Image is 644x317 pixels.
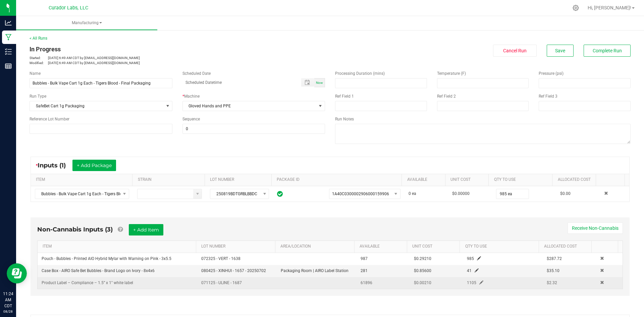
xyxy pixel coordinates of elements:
span: Ref Field 2 [437,94,456,99]
p: [DATE] 6:49 AM CDT by [EMAIL_ADDRESS][DOMAIN_NAME] [30,55,325,60]
inline-svg: Reports [5,63,12,69]
span: Packaging Room | AIRO Label Station [281,268,348,273]
button: Receive Non-Cannabis [568,222,623,234]
span: 985 [467,256,474,261]
a: AVAILABLESortable [407,177,443,182]
span: Case Box - AIRO Safe Bet Bubbles - Brand Logo on Ivory - 8x4x6 [42,268,155,273]
span: SafeBet Cart 1g Packaging [30,101,164,111]
p: 08/28 [3,309,13,314]
span: $0.85600 [414,268,431,273]
span: Now [316,81,323,85]
span: 41 [467,268,472,273]
div: In Progress [30,45,325,54]
span: Pressure (psi) [539,71,563,76]
span: ea [412,191,416,196]
a: Add Non-Cannabis items that were also consumed in the run (e.g. gloves and packaging); Also add N... [118,226,123,233]
a: < All Runs [30,36,47,41]
span: Run Notes [335,117,354,121]
span: Run Type [30,93,46,99]
a: PACKAGE IDSortable [277,177,399,182]
a: AREA/LOCATIONSortable [280,244,352,249]
span: Temperature (F) [437,71,466,76]
span: Pouch - Bubbles - Printed AIO Hybrid Mylar with Warning on Pink - 3x5.5 [42,256,171,261]
span: Ref Field 3 [539,94,557,99]
a: LOT NUMBERSortable [210,177,269,182]
span: NO DATA FOUND [329,189,400,199]
span: Complete Run [593,48,622,53]
span: 0 [409,191,411,196]
p: 11:24 AM CDT [3,291,13,309]
span: Machine [184,94,200,99]
a: Manufacturing [16,16,157,30]
span: 1A40C0300002906000159906 [332,192,389,196]
a: Unit CostSortable [450,177,486,182]
span: NO DATA FOUND [35,189,129,199]
span: Cancel Run [503,48,527,53]
span: Sequence [182,117,200,121]
a: LOT NUMBERSortable [201,244,272,249]
span: Inputs (1) [38,162,72,169]
iframe: Resource center [7,263,27,283]
span: 987 [361,256,368,261]
a: ITEMSortable [43,244,193,249]
a: ITEMSortable [36,177,130,182]
inline-svg: Inventory [5,48,12,55]
a: Sortable [601,177,622,182]
span: Reference Lot Number [30,117,69,121]
span: Hi, [PERSON_NAME]! [588,5,631,10]
a: STRAINSortable [138,177,202,182]
span: 1105 [467,280,476,285]
p: [DATE] 6:49 AM CDT by [EMAIL_ADDRESS][DOMAIN_NAME] [30,60,325,65]
span: In Sync [277,190,283,198]
span: Started: [30,55,48,60]
input: Scheduled Datetime [182,78,294,87]
span: Curador Labs, LLC [49,5,88,11]
a: Sortable [597,244,615,249]
span: Non-Cannabis Inputs (3) [37,226,113,233]
button: Cancel Run [493,45,537,57]
span: 61896 [361,280,372,285]
span: Name [30,71,41,76]
button: + Add Package [72,160,116,171]
inline-svg: Analytics [5,19,12,26]
span: 072325 - VERT - 1638 [201,256,240,261]
button: Save [547,45,574,57]
span: 071125 - ULINE - 1687 [201,280,242,285]
span: Toggle popup [301,78,314,87]
a: QTY TO USESortable [465,244,536,249]
span: Processing Duration (mins) [335,71,385,76]
div: Manage settings [572,5,580,11]
span: 080425 - XINHUI - 1657 - 20250702 [201,268,266,273]
span: Modified: [30,60,48,65]
span: Ref Field 1 [335,94,354,99]
span: Bubbles - Bulk Vape Cart 1g Each - Tigers Blood [35,189,120,199]
span: 250819BDTGRBLBBDC [210,189,260,199]
a: QTY TO USESortable [494,177,550,182]
inline-svg: Manufacturing [5,34,12,41]
button: + Add Item [129,224,163,235]
button: Complete Run [584,45,631,57]
span: Scheduled Date [182,71,211,76]
a: AVAILABLESortable [360,244,405,249]
span: Product Label – Compliance – 1.5” x 1" white label [42,280,133,285]
span: $2.32 [547,280,557,285]
span: $287.72 [547,256,562,261]
span: $0.00 [560,191,571,196]
a: Allocated CostSortable [544,244,589,249]
span: $35.10 [547,268,559,273]
a: Allocated CostSortable [558,177,593,182]
span: $0.29210 [414,256,431,261]
span: Gloved Hands and PPE [183,101,317,111]
span: Save [555,48,565,53]
span: $0.00210 [414,280,431,285]
span: Manufacturing [16,20,157,26]
span: $0.00000 [452,191,470,196]
a: Unit CostSortable [412,244,457,249]
span: 281 [361,268,368,273]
